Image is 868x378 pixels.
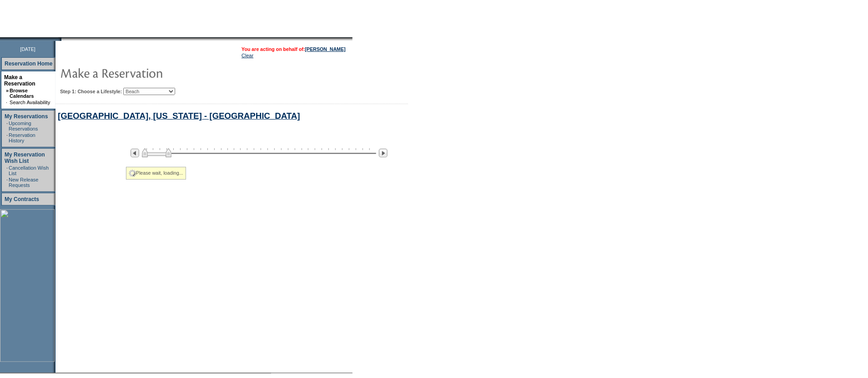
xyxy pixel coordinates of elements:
b: » [6,88,9,93]
a: [GEOGRAPHIC_DATA], [US_STATE] - [GEOGRAPHIC_DATA] [58,111,300,121]
span: You are acting on behalf of: [242,46,346,52]
a: Upcoming Reservations [9,121,38,131]
a: Make a Reservation [4,74,35,87]
td: · [6,165,8,176]
a: New Release Requests [9,177,38,188]
b: Step 1: Choose a Lifestyle: [60,89,122,94]
img: pgTtlMakeReservation.gif [60,64,242,82]
img: spinner2.gif [129,170,136,177]
a: Search Availability [10,100,50,105]
img: Next [379,149,388,157]
a: My Reservation Wish List [5,151,45,164]
img: blank.gif [61,37,62,41]
td: · [6,100,9,105]
div: Please wait, loading... [126,167,186,180]
a: My Contracts [5,196,39,202]
img: Previous [131,149,139,157]
a: Clear [242,53,253,58]
a: Reservation History [9,132,35,143]
td: · [6,121,8,131]
a: [PERSON_NAME] [305,46,346,52]
a: Reservation Home [5,60,52,67]
a: Browse Calendars [10,88,34,99]
td: · [6,132,8,143]
span: [DATE] [20,46,35,52]
img: promoShadowLeftCorner.gif [58,37,61,41]
td: · [6,177,8,188]
a: My Reservations [5,113,48,120]
a: Cancellation Wish List [9,165,49,176]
